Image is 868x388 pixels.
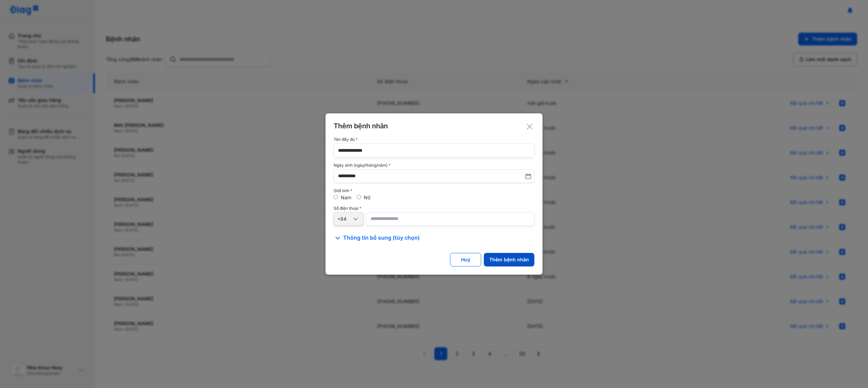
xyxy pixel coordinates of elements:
div: Số điện thoại [334,206,534,211]
div: Giới tính [334,188,534,193]
label: Nữ [364,195,371,200]
button: Huỷ [450,253,481,266]
span: Thông tin bổ sung (tùy chọn) [343,234,420,242]
div: Thêm bệnh nhân [334,122,534,130]
label: Nam [341,195,351,200]
div: Ngày sinh (ngày/tháng/năm) [334,163,534,168]
div: +84 [337,216,352,222]
div: Thêm bệnh nhân [489,257,529,263]
div: Tên đầy đủ [334,137,534,142]
button: Thêm bệnh nhân [484,253,534,266]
